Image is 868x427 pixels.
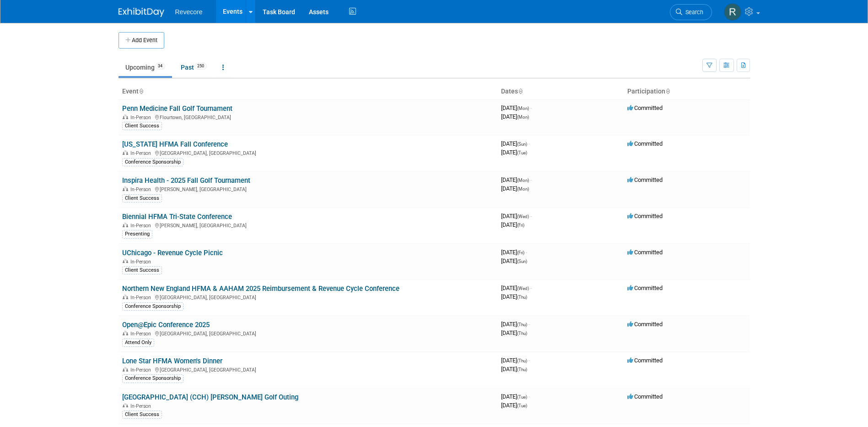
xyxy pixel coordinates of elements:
[627,104,663,111] span: Committed
[501,293,527,300] span: [DATE]
[155,63,165,70] span: 34
[528,393,530,400] span: -
[530,285,532,291] span: -
[627,176,663,183] span: Committed
[122,374,183,383] div: Conference Sponsorship
[123,223,128,227] img: In-Person Event
[501,329,527,336] span: [DATE]
[517,331,527,336] span: (Thu)
[517,403,527,408] span: (Tue)
[517,295,527,300] span: (Thu)
[501,321,530,328] span: [DATE]
[517,223,524,228] span: (Fri)
[501,113,529,120] span: [DATE]
[123,150,128,155] img: In-Person Event
[122,249,223,257] a: UChicago - Revenue Cycle Picnic
[174,59,214,76] a: Past250
[130,295,154,301] span: In-Person
[122,366,494,373] div: [GEOGRAPHIC_DATA], [GEOGRAPHIC_DATA]
[501,149,527,156] span: [DATE]
[530,176,532,183] span: -
[670,4,712,20] a: Search
[517,106,529,111] span: (Mon)
[122,221,494,229] div: [PERSON_NAME], [GEOGRAPHIC_DATA]
[501,393,530,400] span: [DATE]
[139,88,143,95] a: Sort by Event Name
[130,186,154,192] span: In-Person
[122,329,494,337] div: [GEOGRAPHIC_DATA], [GEOGRAPHIC_DATA]
[501,249,527,256] span: [DATE]
[130,150,154,156] span: In-Person
[517,286,529,291] span: (Wed)
[130,331,154,337] span: In-Person
[122,149,494,156] div: [GEOGRAPHIC_DATA], [GEOGRAPHIC_DATA]
[122,104,232,113] a: Penn Medicine Fall Golf Tournament
[501,221,524,228] span: [DATE]
[517,322,527,327] span: (Thu)
[122,293,494,301] div: [GEOGRAPHIC_DATA], [GEOGRAPHIC_DATA]
[130,115,154,120] span: In-Person
[501,285,532,291] span: [DATE]
[122,176,250,185] a: Inspira Health - 2025 Fall Golf Tournament
[123,295,128,299] img: In-Person Event
[627,321,663,328] span: Committed
[517,115,529,120] span: (Mon)
[528,357,530,364] span: -
[130,367,154,373] span: In-Person
[627,249,663,256] span: Committed
[517,178,529,183] span: (Mon)
[122,411,162,419] div: Client Success
[119,8,164,17] img: ExhibitDay
[517,150,527,155] span: (Tue)
[526,249,527,256] span: -
[123,367,128,372] img: In-Person Event
[528,321,530,328] span: -
[624,84,750,99] th: Participation
[517,358,527,363] span: (Thu)
[122,302,183,311] div: Conference Sponsorship
[122,122,162,130] div: Client Success
[517,367,527,372] span: (Thu)
[122,140,228,148] a: [US_STATE] HFMA Fall Conference
[528,140,530,147] span: -
[501,357,530,364] span: [DATE]
[122,213,232,221] a: Biennial HFMA Tri-State Conference
[122,339,154,347] div: Attend Only
[627,393,663,400] span: Committed
[530,104,532,111] span: -
[682,9,703,16] span: Search
[517,394,527,400] span: (Tue)
[517,186,529,192] span: (Mon)
[517,214,529,219] span: (Wed)
[123,115,128,119] img: In-Person Event
[122,113,494,120] div: Flourtown, [GEOGRAPHIC_DATA]
[501,366,527,372] span: [DATE]
[130,223,154,229] span: In-Person
[122,321,210,329] a: Open@Epic Conference 2025
[724,3,741,21] img: Rachael Sires
[130,403,154,409] span: In-Person
[665,88,670,95] a: Sort by Participation Type
[501,176,532,183] span: [DATE]
[518,88,523,95] a: Sort by Start Date
[123,186,128,191] img: In-Person Event
[123,259,128,263] img: In-Person Event
[627,213,663,219] span: Committed
[627,285,663,291] span: Committed
[119,32,164,49] button: Add Event
[122,158,183,166] div: Conference Sponsorship
[119,84,497,99] th: Event
[627,140,663,147] span: Committed
[122,285,399,293] a: Northern New England HFMA & AAHAM 2025 Reimbursement & Revenue Cycle Conference
[517,259,527,264] span: (Sun)
[119,59,172,76] a: Upcoming34
[122,393,298,401] a: [GEOGRAPHIC_DATA] (CCH) [PERSON_NAME] Golf Outing
[122,266,162,274] div: Client Success
[122,357,222,365] a: Lone Star HFMA Women's Dinner
[501,140,530,147] span: [DATE]
[122,194,162,203] div: Client Success
[497,84,624,99] th: Dates
[194,63,207,70] span: 250
[123,403,128,408] img: In-Person Event
[123,331,128,335] img: In-Person Event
